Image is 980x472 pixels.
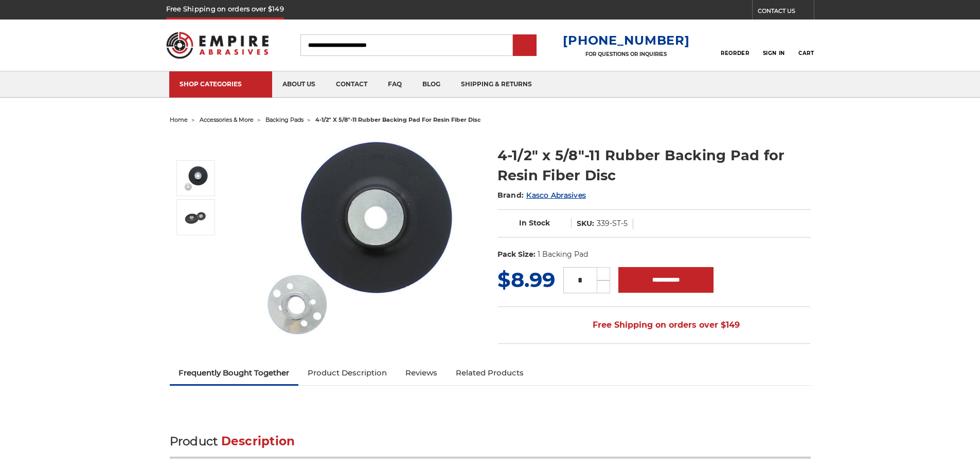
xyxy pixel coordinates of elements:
[183,165,209,191] img: 4-1/2" Resin Fiber Disc Backing Pad Flexible Rubber
[396,362,447,384] a: Reviews
[170,434,218,448] span: Product
[180,80,262,88] div: SHOP CATEGORIES
[412,71,451,98] a: blog
[221,434,295,448] span: Description
[563,51,689,58] p: FOR QUESTIONS OR INQUIRIES
[519,218,550,228] span: In Stock
[798,34,814,56] a: Cart
[497,145,811,185] h1: 4-1/2" x 5/8"-11 Rubber Backing Pad for Resin Fiber Disc
[563,33,689,48] a: [PHONE_NUMBER]
[758,5,814,20] a: CONTACT US
[258,135,464,340] img: 4-1/2" Resin Fiber Disc Backing Pad Flexible Rubber
[763,50,785,56] span: Sign In
[170,116,188,123] a: home
[272,71,326,98] a: about us
[166,25,269,65] img: Empire Abrasives
[497,249,536,260] dt: Pack Size:
[451,71,542,98] a: shipping & returns
[170,362,299,384] a: Frequently Bought Together
[514,35,535,56] input: Submit
[568,315,740,335] span: Free Shipping on orders over $149
[721,34,749,56] a: Reorder
[326,71,378,98] a: contact
[200,116,254,123] a: accessories & more
[526,191,586,200] a: Kasco Abrasives
[183,204,209,230] img: 4.5 Inch Rubber Resin Fibre Disc Back Pad
[447,362,533,384] a: Related Products
[497,267,555,292] span: $8.99
[577,218,594,229] dt: SKU:
[538,249,588,260] dd: 1 Backing Pad
[497,191,524,200] span: Brand:
[378,71,412,98] a: faq
[798,50,814,56] span: Cart
[315,116,481,123] span: 4-1/2" x 5/8"-11 rubber backing pad for resin fiber disc
[721,50,749,56] span: Reorder
[265,116,304,123] a: backing pads
[298,362,396,384] a: Product Description
[597,218,628,229] dd: 339-ST-5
